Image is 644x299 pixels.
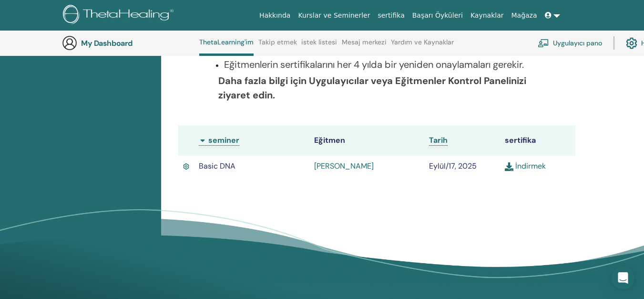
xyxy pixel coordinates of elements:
a: Tarih [429,135,448,146]
span: Basic DNA [199,161,235,171]
img: Active Certificate [183,162,189,171]
p: Eğitmenlerin sertifikalarını her 4 yılda bir yeniden onaylamaları gerekir. [224,57,541,72]
a: Mağaza [507,7,541,24]
a: İndirmek [505,161,546,171]
img: logo.png [63,5,177,26]
div: Open Intercom Messenger [612,267,634,289]
img: chalkboard-teacher.svg [538,39,549,47]
b: Daha fazla bilgi için Uygulayıcılar veya Eğitmenler Kontrol Panelinizi ziyaret edin. [218,75,526,101]
a: istek listesi [301,38,337,53]
a: Hakkında [256,7,295,24]
th: sertifika [500,125,575,156]
a: sertifika [374,7,408,24]
a: Mesaj merkezi [342,38,387,53]
a: Kaynaklar [467,7,508,24]
a: Uygulayıcı pano [538,32,602,53]
td: Eylül/17, 2025 [424,156,500,177]
a: Takip etmek [258,38,297,53]
h3: My Dashboard [81,39,176,48]
img: cog.svg [626,35,637,51]
a: Kurslar ve Seminerler [294,7,374,24]
a: Yardım ve Kaynaklar [391,38,454,53]
a: ThetaLearning'im [199,38,254,56]
th: Eğitmen [309,125,425,156]
a: Başarı Öyküleri [409,7,467,24]
a: [PERSON_NAME] [314,161,374,171]
img: generic-user-icon.jpg [62,35,77,51]
img: download.svg [505,162,513,171]
span: Tarih [429,135,448,145]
